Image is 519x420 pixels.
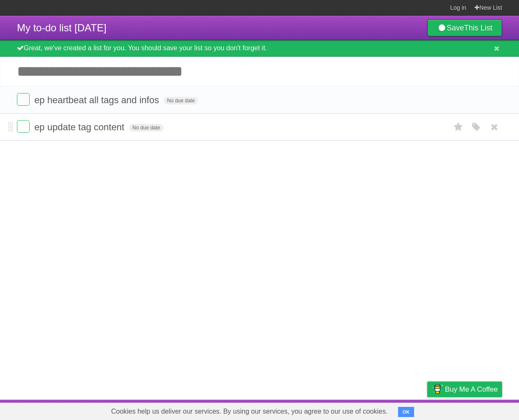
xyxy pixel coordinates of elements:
[164,97,198,104] span: No due date
[464,24,492,32] b: This List
[17,120,30,133] label: Done
[450,120,467,134] label: Star task
[17,93,30,106] label: Done
[315,402,332,418] a: About
[387,402,406,418] a: Terms
[17,22,107,33] span: My to-do list [DATE]
[445,382,498,397] span: Buy me a coffee
[416,402,438,418] a: Privacy
[431,382,443,396] img: Buy me a coffee
[398,407,415,417] button: OK
[34,122,126,132] span: ep update tag content
[427,19,502,36] a: SaveThis List
[427,382,502,397] a: Buy me a coffee
[129,124,163,132] span: No due date
[34,95,161,105] span: ep heartbeat all tags and infos
[343,402,377,418] a: Developers
[103,403,396,420] span: Cookies help us deliver our services. By using our services, you agree to our use of cookies.
[449,402,502,418] a: Suggest a feature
